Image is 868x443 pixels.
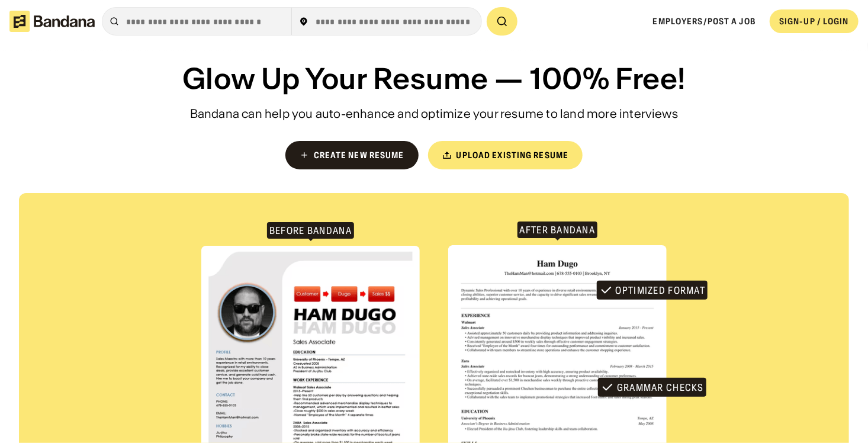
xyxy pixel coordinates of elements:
div: Create new resume [314,151,404,159]
div: Glow Up Your Resume — 100% Free! [182,62,686,96]
div: SIGN-UP / LOGIN [779,16,849,27]
div: Bandana can help you auto-enhance and optimize your resume to land more interviews [190,105,678,122]
img: Bandana logotype [9,11,95,32]
div: Grammar Checks [617,381,704,394]
div: Upload existing resume [456,151,569,159]
div: After Bandana [520,224,596,236]
a: Employers/Post a job [653,16,756,27]
div: Optimized Format [616,284,705,297]
div: Before Bandana [269,224,352,237]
